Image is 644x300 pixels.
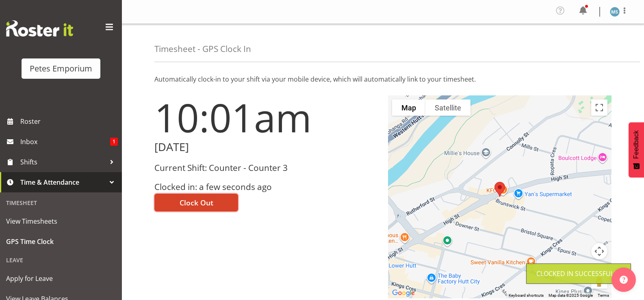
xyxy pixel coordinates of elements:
a: GPS Time Clock [2,231,120,252]
a: Open this area in Google Maps (opens a new window) [390,288,417,298]
img: Google [390,288,417,298]
button: Show satellite imagery [425,99,471,116]
span: View Timesheets [6,215,116,227]
img: maureen-sellwood712.jpg [610,7,620,17]
a: View Timesheets [2,211,120,231]
span: 1 [110,138,118,146]
div: Timesheet [2,194,120,211]
h2: [DATE] [154,141,378,153]
button: Toggle fullscreen view [591,99,607,116]
span: Time & Attendance [20,176,106,188]
span: Map data ©2025 Google [549,293,593,298]
h1: 10:01am [154,95,378,139]
button: Clock Out [154,194,238,212]
img: Rosterit website logo [6,20,73,37]
h4: Timesheet - GPS Clock In [154,44,251,54]
a: Terms (opens in new tab) [598,293,609,298]
div: Clocked in Successfully [536,269,621,278]
span: Clock Out [180,197,213,208]
button: Keyboard shortcuts [509,293,544,298]
button: Show street map [392,99,425,116]
p: Automatically clock-in to your shift via your mobile device, which will automatically link to you... [154,74,611,84]
span: Roster [20,115,118,127]
span: GPS Time Clock [6,235,116,248]
button: Feedback - Show survey [629,122,644,177]
a: Apply for Leave [2,268,120,289]
h3: Clocked in: a few seconds ago [154,182,378,192]
div: Leave [2,252,120,268]
span: Shifts [20,156,106,168]
span: Apply for Leave [6,272,116,285]
div: Petes Emporium [30,63,92,75]
span: Inbox [20,136,110,148]
span: Feedback [633,130,640,159]
h3: Current Shift: Counter - Counter 3 [154,163,378,173]
button: Map camera controls [591,243,607,259]
img: help-xxl-2.png [620,276,628,284]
